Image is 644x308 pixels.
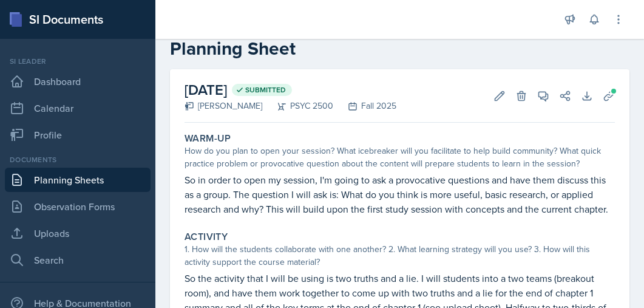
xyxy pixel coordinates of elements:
[185,100,262,112] div: [PERSON_NAME]
[185,243,615,269] div: 1. How will the students collaborate with one another? 2. What learning strategy will you use? 3....
[185,231,228,243] label: Activity
[5,248,151,272] a: Search
[5,221,151,245] a: Uploads
[5,56,151,67] div: Si leader
[5,123,151,147] a: Profile
[5,168,151,192] a: Planning Sheets
[262,100,333,112] div: PSYC 2500
[185,132,231,145] label: Warm-Up
[5,96,151,120] a: Calendar
[170,38,629,60] h2: Planning Sheet
[333,100,396,112] div: Fall 2025
[245,85,286,95] span: Submitted
[5,194,151,219] a: Observation Forms
[5,69,151,94] a: Dashboard
[5,154,151,165] div: Documents
[185,173,615,216] p: So in order to open my session, I'm going to ask a provocative questions and have them discuss th...
[185,79,396,101] h2: [DATE]
[185,145,615,170] div: How do you plan to open your session? What icebreaker will you facilitate to help build community...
